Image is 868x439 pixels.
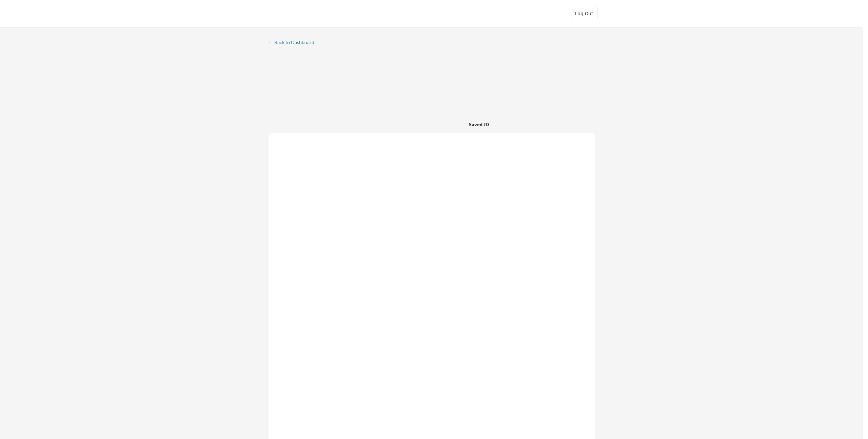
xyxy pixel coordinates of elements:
[469,118,512,130] div: Saved JD
[269,40,319,46] a: ← Back to Dashboard
[571,7,598,20] button: Log Out
[319,87,369,94] div: These are job applications we think you'd be a good fit for, but couldn't apply you to automatica...
[269,40,319,45] div: ← Back to Dashboard
[270,87,314,94] div: These are all the jobs you've been applied to so far.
